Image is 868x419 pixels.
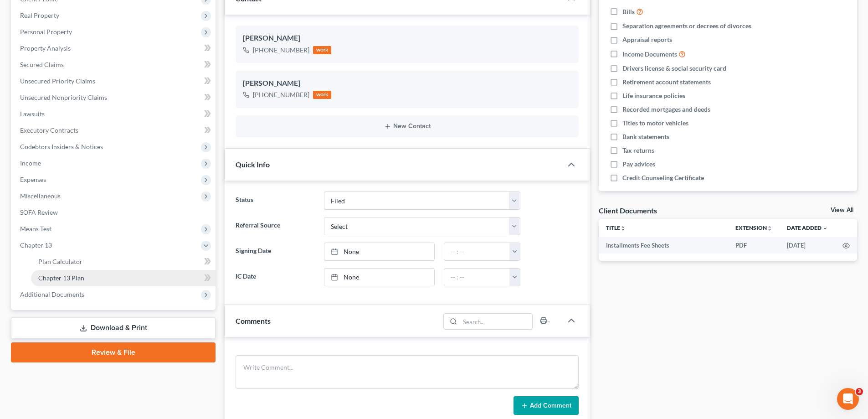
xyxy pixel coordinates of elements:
[13,106,216,122] a: Lawsuits
[622,64,726,73] span: Drivers license & social security card
[599,206,657,215] div: Client Documents
[20,44,71,52] span: Property Analysis
[13,89,216,106] a: Unsecured Nonpriority Claims
[38,274,84,282] span: Chapter 13 Plan
[243,33,571,44] div: [PERSON_NAME]
[622,78,711,87] span: Retirement account statements
[236,316,271,325] span: Comments
[20,159,41,167] span: Income
[622,105,710,114] span: Recorded mortgages and deeds
[236,160,270,169] span: Quick Info
[622,91,685,100] span: Life insurance policies
[460,314,533,329] input: Search...
[20,225,51,233] span: Means Test
[13,40,216,57] a: Property Analysis
[622,160,655,169] span: Pay advices
[599,237,728,253] td: Installments Fee Sheets
[231,217,319,235] label: Referral Source
[20,77,95,85] span: Unsecured Priority Claims
[20,241,52,249] span: Chapter 13
[13,122,216,139] a: Executory Contracts
[787,224,828,231] a: Date Added expand_more
[20,208,58,216] span: SOFA Review
[13,204,216,221] a: SOFA Review
[231,243,319,261] label: Signing Date
[313,91,331,99] div: work
[856,388,863,395] span: 3
[444,243,510,260] input: -- : --
[13,73,216,89] a: Unsecured Priority Claims
[622,119,688,128] span: Titles to motor vehicles
[767,226,772,231] i: unfold_more
[253,46,309,55] div: [PHONE_NUMBER]
[31,253,216,270] a: Plan Calculator
[11,317,216,339] a: Download & Print
[20,28,72,36] span: Personal Property
[20,143,103,150] span: Codebtors Insiders & Notices
[243,78,571,89] div: [PERSON_NAME]
[20,93,107,101] span: Unsecured Nonpriority Claims
[780,237,835,253] td: [DATE]
[622,21,751,31] span: Separation agreements or decrees of divorces
[837,388,859,410] iframe: Intercom live chat
[243,123,571,130] button: New Contact
[622,7,635,16] span: Bills
[313,46,331,54] div: work
[728,237,780,253] td: PDF
[20,110,45,118] span: Lawsuits
[622,173,704,182] span: Credit Counseling Certificate
[622,50,677,59] span: Income Documents
[20,290,84,298] span: Additional Documents
[444,269,510,286] input: -- : --
[622,132,669,141] span: Bank statements
[11,342,216,362] a: Review & File
[253,90,309,99] div: [PHONE_NUMBER]
[324,243,434,260] a: None
[324,269,434,286] a: None
[831,207,853,213] a: View All
[20,61,64,68] span: Secured Claims
[13,57,216,73] a: Secured Claims
[514,396,579,415] button: Add Comment
[822,226,828,231] i: expand_more
[735,224,772,231] a: Extensionunfold_more
[620,226,626,231] i: unfold_more
[606,224,626,231] a: Titleunfold_more
[622,146,654,155] span: Tax returns
[20,176,46,183] span: Expenses
[20,11,59,19] span: Real Property
[231,191,319,210] label: Status
[20,192,61,200] span: Miscellaneous
[231,268,319,286] label: IC Date
[622,35,672,44] span: Appraisal reports
[20,126,78,134] span: Executory Contracts
[31,270,216,286] a: Chapter 13 Plan
[38,258,82,265] span: Plan Calculator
